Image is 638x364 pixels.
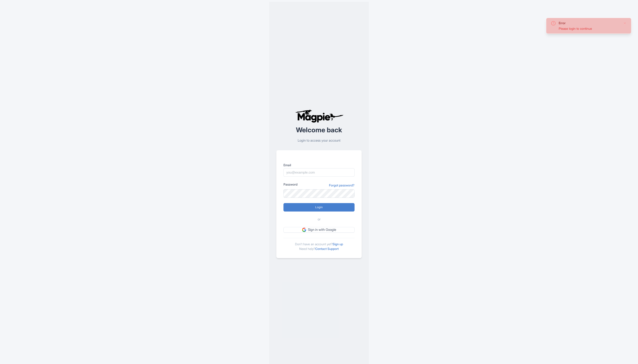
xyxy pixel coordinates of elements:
[294,109,344,123] img: logo-ab69f6fb50320c5b225c76a69d11143b.png
[623,21,627,26] button: Close
[276,138,362,143] p: Login to access your account
[283,168,355,177] input: you@example.com
[302,228,306,232] img: google.svg
[283,163,355,167] label: Email
[333,242,343,246] a: Sign up
[283,182,297,187] label: Password
[315,247,339,251] a: Contact Support
[559,26,620,31] div: Please login to continue
[283,227,355,233] a: Sign in with Google
[283,203,355,212] input: Login
[559,21,620,25] div: Error
[283,238,355,251] div: Don't have an account yet? Need help?
[329,183,355,188] a: Forgot password?
[276,126,362,134] h2: Welcome back
[318,217,321,222] span: or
